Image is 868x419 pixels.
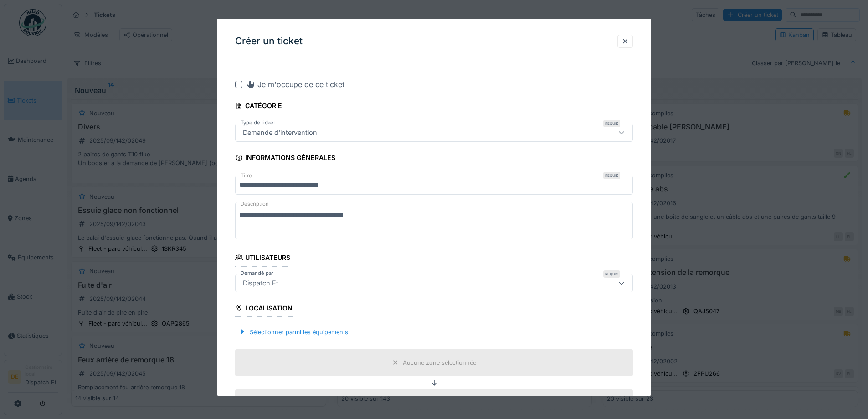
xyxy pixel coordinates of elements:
[235,36,303,47] h3: Créer un ticket
[239,278,282,288] div: Dispatch Et
[239,172,254,180] label: Titre
[603,172,620,180] div: Requis
[403,358,476,367] div: Aucune zone sélectionnée
[235,326,352,338] div: Sélectionner parmi les équipements
[235,251,290,267] div: Utilisateurs
[235,151,335,166] div: Informations générales
[239,199,271,210] label: Description
[603,120,620,127] div: Requis
[239,119,277,127] label: Type de ticket
[239,269,275,277] label: Demandé par
[246,79,344,90] div: Je m'occupe de ce ticket
[235,301,293,317] div: Localisation
[603,270,620,278] div: Requis
[239,128,321,138] div: Demande d'intervention
[235,99,282,114] div: Catégorie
